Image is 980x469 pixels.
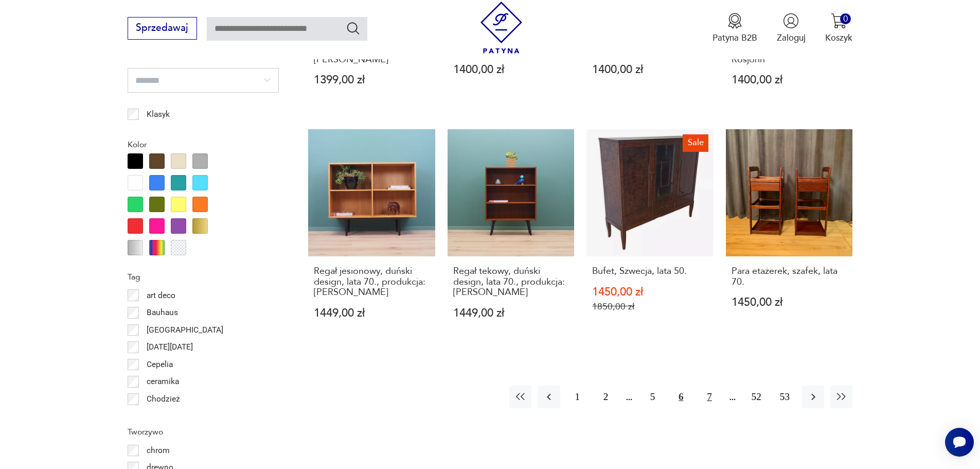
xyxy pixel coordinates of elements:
p: 1450,00 zł [732,297,847,308]
button: 53 [774,386,796,408]
img: Ikona koszyka [831,13,847,29]
button: Sprzedawaj [128,17,197,40]
p: Tag [128,270,279,284]
button: 5 [642,386,664,408]
p: [DATE][DATE] [147,340,193,354]
p: chrom [147,444,170,457]
p: ceramika [147,375,179,388]
p: Patyna B2B [712,32,757,44]
h3: Regał tekowy, duński design, lata 70., produkcja: [PERSON_NAME] [314,33,430,65]
h3: Witryna, regał w stylu angielskim sygnowany Rosjohn [732,33,847,65]
button: Patyna B2B [712,13,757,44]
p: 1400,00 zł [453,64,569,75]
iframe: Smartsupp widget button [945,428,974,457]
a: Regał jesionowy, duński design, lata 70., produkcja: DaniaRegał jesionowy, duński design, lata 70... [308,129,435,342]
button: 0Koszyk [825,13,852,44]
p: 1850,00 zł [592,301,708,312]
p: [GEOGRAPHIC_DATA] [147,323,223,337]
button: 6 [670,386,692,408]
button: 7 [698,386,720,408]
div: 0 [840,13,851,24]
a: Sprzedawaj [128,25,197,33]
h3: Para etażerek, szafek, lata 70. [732,266,847,287]
p: 1400,00 zł [732,75,847,85]
img: Patyna - sklep z meblami i dekoracjami vintage [475,2,527,54]
button: Szukaj [346,21,361,36]
p: Ćmielów [147,410,178,423]
p: Chodzież [147,392,180,406]
p: art deco [147,289,175,302]
p: Kolor [128,138,279,151]
a: Para etażerek, szafek, lata 70.Para etażerek, szafek, lata 70.1450,00 zł [726,129,853,342]
p: Klasyk [147,108,170,121]
h3: Bufet, Szwecja, lata 50. [592,266,708,276]
button: 52 [745,386,768,408]
p: Cepelia [147,358,173,371]
p: Zaloguj [777,32,806,44]
button: Zaloguj [777,13,806,44]
button: 2 [595,386,617,408]
p: Bauhaus [147,306,178,319]
p: Tworzywo [128,425,279,439]
img: Ikonka użytkownika [783,13,799,29]
p: Koszyk [825,32,852,44]
p: 1399,00 zł [314,75,430,85]
p: 1449,00 zł [314,308,430,319]
a: Ikona medaluPatyna B2B [712,13,757,44]
button: 1 [566,386,589,408]
a: SaleBufet, Szwecja, lata 50.Bufet, Szwecja, lata 50.1450,00 zł1850,00 zł [586,129,714,342]
p: 1450,00 zł [592,287,708,298]
a: Regał tekowy, duński design, lata 70., produkcja: DaniaRegał tekowy, duński design, lata 70., pro... [448,129,575,342]
p: 1400,00 zł [592,64,708,75]
h3: Regał jesionowy, duński design, lata 70., produkcja: [PERSON_NAME] [314,266,430,298]
p: 1449,00 zł [453,308,569,319]
h3: Regał tekowy, duński design, lata 70., produkcja: [PERSON_NAME] [453,266,569,298]
img: Ikona medalu [727,13,743,29]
